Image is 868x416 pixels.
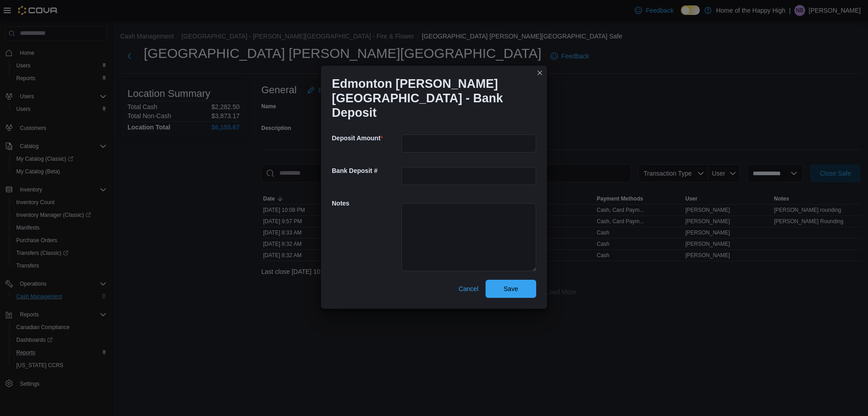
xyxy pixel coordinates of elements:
[332,129,400,147] h5: Deposit Amount
[504,284,518,293] span: Save
[534,67,545,78] button: Closes this modal window
[332,162,400,180] h5: Bank Deposit #
[455,280,482,298] button: Cancel
[458,284,478,293] span: Cancel
[486,280,536,298] button: Save
[332,194,400,212] h5: Notes
[332,77,529,120] h1: Edmonton [PERSON_NAME][GEOGRAPHIC_DATA] - Bank Deposit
